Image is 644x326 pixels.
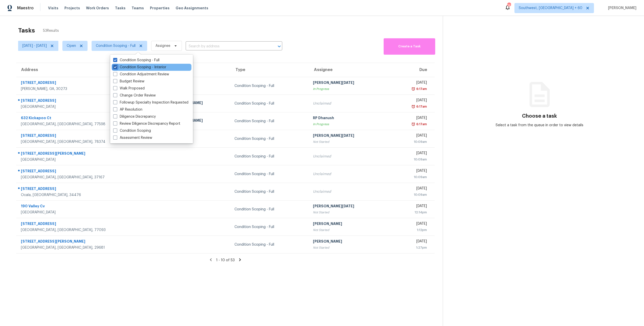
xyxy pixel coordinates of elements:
[234,172,305,177] div: Condition Scoping - Full
[176,6,208,11] span: Geo Assignments
[234,83,305,88] div: Condition Scoping - Full
[64,6,80,11] span: Projects
[234,119,305,124] div: Condition Scoping - Full
[113,128,151,133] label: Condition Scoping
[415,122,427,127] div: 6:17am
[21,151,166,157] div: [STREET_ADDRESS][PERSON_NAME]
[21,221,166,227] div: [STREET_ADDRESS]
[43,28,59,33] span: 53 Results
[390,63,435,77] th: Due
[21,115,166,122] div: 632 Kickapoo Ct
[313,139,386,144] div: Not Started
[21,104,166,109] div: [GEOGRAPHIC_DATA]
[313,204,386,210] div: [PERSON_NAME][DATE]
[394,151,427,157] div: [DATE]
[234,154,305,159] div: Condition Scoping - Full
[384,38,435,55] button: Create a Task
[113,121,180,126] label: Review Diligence Discrepancy Report
[519,6,582,11] span: Southwest, [GEOGRAPHIC_DATA] + 60
[313,239,386,245] div: [PERSON_NAME]
[313,210,386,215] div: Not Started
[21,80,166,86] div: [STREET_ADDRESS]
[113,58,159,63] label: Condition Scoping - Full
[216,258,235,262] span: 1 - 10 of 53
[394,168,427,175] div: [DATE]
[276,43,283,50] button: Open
[394,227,427,233] div: 1:12pm
[21,245,166,250] div: [GEOGRAPHIC_DATA], [GEOGRAPHIC_DATA], 29681
[21,98,166,104] div: [STREET_ADDRESS]
[394,175,427,180] div: 10:09am
[155,43,170,48] span: Assignee
[113,93,156,98] label: Change Order Review
[150,6,170,11] span: Properties
[313,86,386,91] div: In Progress
[313,154,386,159] div: Unclaimed
[21,139,166,144] div: [GEOGRAPHIC_DATA], [GEOGRAPHIC_DATA], 78374
[394,186,427,192] div: [DATE]
[234,242,305,247] div: Condition Scoping - Full
[394,204,427,210] div: [DATE]
[234,207,305,212] div: Condition Scoping - Full
[394,115,427,122] div: [DATE]
[313,227,386,233] div: Not Started
[132,6,144,11] span: Teams
[21,157,166,162] div: [GEOGRAPHIC_DATA]
[234,101,305,106] div: Condition Scoping - Full
[394,98,427,104] div: [DATE]
[170,63,231,77] th: HPM
[21,204,166,210] div: 190 Valley Cv
[230,63,309,77] th: Type
[394,139,427,144] div: 10:09am
[309,63,390,77] th: Assignee
[313,189,386,194] div: Unclaimed
[17,6,34,11] span: Maestro
[113,65,166,70] label: Condition Scoping - Interior
[386,44,433,49] span: Create a Task
[394,133,427,139] div: [DATE]
[21,169,166,175] div: [STREET_ADDRESS]
[21,122,166,127] div: [GEOGRAPHIC_DATA], [GEOGRAPHIC_DATA], 77598
[394,192,427,197] div: 10:09am
[113,135,152,140] label: Assessment Review
[415,86,427,91] div: 6:17am
[16,63,170,77] th: Address
[491,123,588,128] div: Select a task from the queue in order to view details
[313,133,386,139] div: [PERSON_NAME][DATE]
[394,210,427,215] div: 12:14pm
[522,114,557,119] h3: Choose a task
[22,43,47,48] span: [DATE] - [DATE]
[115,6,126,10] span: Tasks
[234,136,305,141] div: Condition Scoping - Full
[411,86,415,91] img: Overdue Alarm Icon
[174,100,227,107] div: [PERSON_NAME]
[21,186,166,192] div: [STREET_ADDRESS]
[394,245,427,250] div: 1:27pm
[411,104,415,109] img: Overdue Alarm Icon
[394,221,427,227] div: [DATE]
[113,86,145,91] label: Walk Proposed
[507,3,511,8] div: 743
[394,80,427,86] div: [DATE]
[186,43,268,50] input: Search by address
[415,104,427,109] div: 6:17am
[174,118,227,124] div: [PERSON_NAME]
[113,100,188,105] label: Followup Specialty Inspection Requested
[313,172,386,177] div: Unclaimed
[67,43,76,48] span: Open
[21,86,166,91] div: [PERSON_NAME], GA, 30273
[313,80,386,86] div: [PERSON_NAME][DATE]
[234,189,305,194] div: Condition Scoping - Full
[18,28,35,33] h2: Tasks
[113,107,142,112] label: AP Resolution
[234,224,305,230] div: Condition Scoping - Full
[96,43,136,48] span: Condition Scoping - Full
[48,6,58,11] span: Visits
[313,245,386,250] div: Not Started
[86,6,109,11] span: Work Orders
[313,221,386,227] div: [PERSON_NAME]
[313,101,386,106] div: Unclaimed
[113,114,156,119] label: Diligence Discrepancy
[394,157,427,162] div: 10:09am
[113,79,144,84] label: Budget Review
